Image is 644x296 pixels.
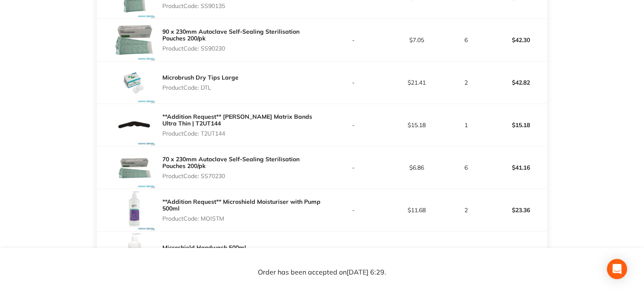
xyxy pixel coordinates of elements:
a: 90 x 230mm Autoclave Self-Sealing Sterilisation Pouches 200/pk [162,28,299,42]
p: $41.16 [485,157,547,178]
p: - [323,164,385,171]
p: $15.18 [485,115,547,135]
p: $11.68 [386,207,448,213]
p: $7.05 [386,37,448,43]
p: 6 [449,37,484,43]
p: - [323,122,385,128]
p: 2 [449,207,484,213]
a: Microshield Handwash 500ml [162,244,246,251]
p: $23.36 [485,200,547,220]
p: $15.18 [386,122,448,128]
a: 70 x 230mm Autoclave Self-Sealing Sterilisation Pouches 200/pk [162,155,299,170]
p: Product Code: T2UT144 [162,130,322,137]
img: d3M1dDNlbA [114,232,156,274]
p: - [323,37,385,43]
p: 2 [449,79,484,86]
a: **Addition Request** Microshield Moisturiser with Pump 500ml [162,198,321,212]
p: Product Code: SS70230 [162,173,322,179]
p: $6.86 [386,164,448,171]
p: Product Code: SS90135 [162,3,322,9]
p: Product Code: SS90230 [162,45,322,52]
img: MTBpanNlMA [114,147,156,189]
p: Product Code: MOISTM [162,215,322,222]
img: ejE5MXZvdw [114,61,156,104]
a: **Addition Request** [PERSON_NAME] Matrix Bands Ultra Thin | T2UT144 [162,113,312,127]
img: aTF6eng0eA [114,19,156,61]
p: Order has been accepted on [DATE] 6:29 . [258,268,386,276]
p: - [323,207,385,213]
p: $42.82 [485,72,547,93]
p: $16.46 [485,243,547,263]
img: NDZxNmJ6eQ [114,104,156,146]
img: c3BqYzZ1MQ [114,189,156,231]
div: Open Intercom Messenger [607,259,627,279]
a: Microbrush Dry Tips Large [162,74,239,81]
p: $42.30 [485,30,547,50]
p: 6 [449,164,484,171]
p: 1 [449,122,484,128]
p: $21.41 [386,79,448,86]
p: Product Code: DTL [162,84,239,91]
p: - [323,79,385,86]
